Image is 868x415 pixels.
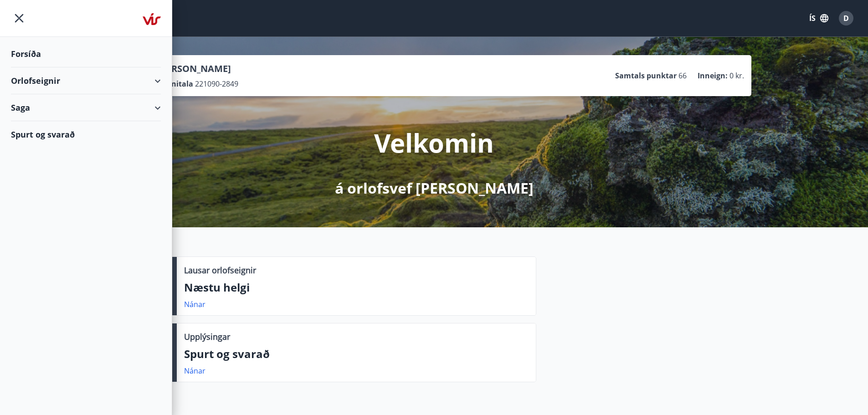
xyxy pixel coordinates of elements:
[729,71,744,81] span: 0 kr.
[678,71,687,81] span: 66
[374,125,494,160] p: Velkomin
[184,331,230,343] p: Upplýsingar
[335,178,534,198] p: á orlofsvef [PERSON_NAME]
[835,7,857,29] button: D
[11,121,161,148] div: Spurt og svarað
[698,71,728,81] p: Inneign :
[11,67,161,94] div: Orlofseignir
[11,10,27,26] button: menu
[615,71,677,81] p: Samtals punktar
[804,10,833,26] button: ÍS
[157,62,238,75] p: [PERSON_NAME]
[157,79,193,89] p: Kennitala
[843,13,849,23] span: D
[184,366,205,376] a: Nánar
[143,10,161,28] img: union_logo
[184,280,529,295] p: Næstu helgi
[184,264,256,276] p: Lausar orlofseignir
[11,41,161,67] div: Forsíða
[184,299,205,309] a: Nánar
[195,79,238,89] span: 221090-2849
[11,94,161,121] div: Saga
[184,346,529,362] p: Spurt og svarað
